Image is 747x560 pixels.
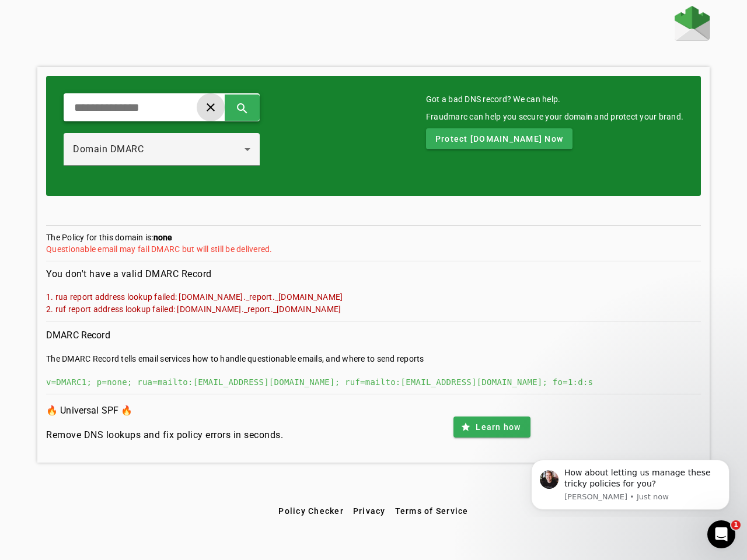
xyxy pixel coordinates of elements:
iframe: Intercom live chat [707,520,735,548]
div: The DMARC Record tells email services how to handle questionable emails, and where to send reports [46,353,701,365]
span: Protect [DOMAIN_NAME] Now [435,133,563,145]
span: Terms of Service [395,506,469,516]
img: Fraudmarc Logo [675,6,710,41]
div: Questionable email may fail DMARC but will still be delivered. [46,243,701,255]
button: Protect [DOMAIN_NAME] Now [426,128,573,149]
h4: You don't have a valid DMARC Record [46,267,701,281]
span: Policy Checker [278,506,344,516]
strong: none [153,233,173,242]
span: Learn how [476,421,521,433]
h3: 🔥 Universal SPF 🔥 [46,402,283,419]
button: Policy Checker [274,501,348,521]
section: The Policy for this domain is: [46,232,701,261]
mat-error: 1. rua report address lookup failed: [DOMAIN_NAME]._report._[DOMAIN_NAME] [46,290,701,303]
iframe: Intercom notifications message [514,449,747,517]
button: Terms of Service [390,501,473,521]
div: v=DMARC1; p=none; rua=mailto:[EMAIL_ADDRESS][DOMAIN_NAME]; ruf=mailto:[EMAIL_ADDRESS][DOMAIN_NAME... [46,376,701,388]
h4: Remove DNS lookups and fix policy errors in seconds. [46,428,283,442]
button: Privacy [348,501,390,521]
button: Learn how [453,416,530,437]
span: 1 [731,520,741,530]
span: Privacy [353,506,386,516]
h3: DMARC Record [46,327,701,344]
div: Fraudmarc can help you secure your domain and protect your brand. [426,111,683,123]
span: Domain DMARC [73,143,144,155]
a: Home [675,6,710,44]
mat-error: 2. ruf report address lookup failed: [DOMAIN_NAME]._report._[DOMAIN_NAME] [46,303,701,315]
mat-card-title: Got a bad DNS record? We can help. [426,93,683,105]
